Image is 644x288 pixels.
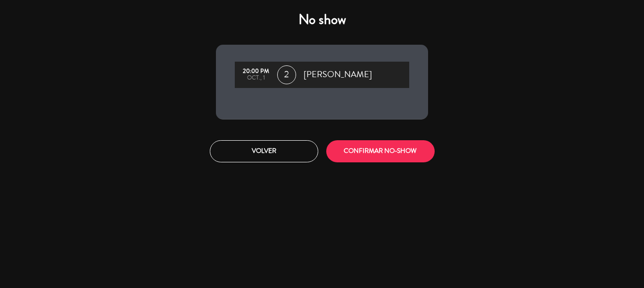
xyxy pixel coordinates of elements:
span: 2 [277,65,296,84]
button: CONFIRMAR NO-SHOW [326,140,435,162]
div: 20:00 PM [239,68,272,75]
button: Volver [210,140,318,162]
div: oct., 1 [239,75,272,81]
span: [PERSON_NAME] [304,68,372,82]
h4: No show [216,11,428,28]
